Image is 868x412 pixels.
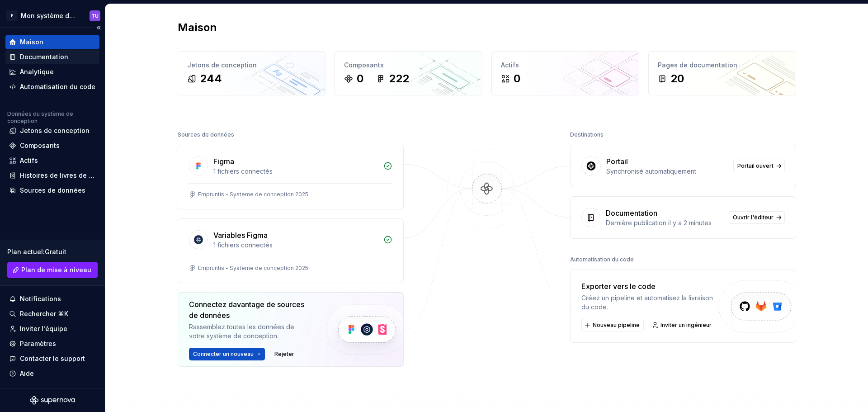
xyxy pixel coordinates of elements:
[658,61,737,69] font: Pages de documentation
[581,282,656,291] font: Exporter vers le code
[7,110,73,124] font: Données du système de conception
[5,307,99,321] button: Rechercher ⌘K
[20,310,68,317] font: Rechercher ⌘K
[21,266,91,274] font: Plan de mise à niveau
[2,6,103,25] button: EMon système de conceptionTU
[270,348,298,360] button: Rejeter
[491,51,639,95] a: Actifs0
[189,300,304,320] font: Connectez davantage de sources de données
[274,350,294,357] font: Rejeter
[606,219,712,227] font: Dernière publication il y a 2 minutes
[213,231,268,240] font: Variables Figma
[20,325,67,332] font: Inviter l'équipe
[187,61,257,69] font: Jetons de conception
[189,323,294,340] font: Rassemblez toutes les données de votre système de conception.
[20,142,60,149] font: Composants
[213,241,273,249] font: 1 fichiers connectés
[45,248,66,256] font: Gratuit
[5,351,99,366] button: Contacter le support
[729,211,785,224] a: Ouvrir l'éditeur
[20,295,61,303] font: Notifications
[5,50,99,64] a: Documentation
[606,208,657,218] font: Documentation
[389,72,409,85] font: 222
[11,14,13,18] font: E
[20,38,43,46] font: Maison
[178,145,404,209] a: Figma1 fichiers connectésEmpruntis - Système de conception 2025
[335,51,482,95] a: Composants0222
[344,61,384,69] font: Composants
[30,396,75,405] svg: Logo Supernova
[5,138,99,153] a: Composants
[20,53,68,61] font: Documentation
[5,35,99,49] a: Maison
[178,131,234,138] font: Sources de données
[5,366,99,381] button: Aide
[91,13,99,19] font: TU
[92,21,105,34] button: Réduire la barre latérale
[660,322,712,328] font: Inviter un ingénieur
[606,157,628,166] font: Portail
[670,72,684,85] font: 20
[178,51,325,95] a: Jetons de conception244
[213,167,273,175] font: 1 fichiers connectés
[501,61,519,69] font: Actifs
[649,319,716,331] a: Inviter un ingénieur
[5,168,99,183] a: Histoires de livres de contes
[21,12,111,19] font: Mon système de conception
[7,262,98,278] a: Plan de mise à niveau
[213,157,234,166] font: Figma
[570,131,604,138] font: Destinations
[43,248,45,256] font: :
[20,127,90,134] font: Jetons de conception
[178,21,217,34] font: Maison
[198,191,308,198] font: Empruntis - Système de conception 2025
[198,265,308,271] font: Empruntis - Système de conception 2025
[606,167,696,175] font: Synchronisé automatiquement
[5,123,99,138] a: Jetons de conception
[581,319,644,331] button: Nouveau pipeline
[5,183,99,198] a: Sources de données
[733,214,774,221] font: Ouvrir l'éditeur
[20,156,38,164] font: Actifs
[648,51,796,95] a: Pages de documentation20
[5,80,99,94] a: Automatisation du code
[733,160,785,172] a: Portail ouvert
[20,369,34,377] font: Aide
[7,248,43,256] font: Plan actuel
[20,186,85,194] font: Sources de données
[20,171,110,179] font: Histoires de livres de contes
[581,294,713,311] font: Créez un pipeline et automatisez la livraison du code.
[20,68,54,76] font: Analytique
[20,340,56,347] font: Paramètres
[178,218,404,283] a: Variables Figma1 fichiers connectésEmpruntis - Système de conception 2025
[200,72,222,85] font: 244
[5,65,99,79] a: Analytique
[20,83,95,90] font: Automatisation du code
[5,322,99,336] a: Inviter l'équipe
[193,350,254,357] font: Connecter un nouveau
[20,355,85,362] font: Contacter le support
[570,256,634,263] font: Automatisation du code
[5,336,99,351] a: Paramètres
[357,72,363,85] font: 0
[593,322,640,328] font: Nouveau pipeline
[5,292,99,306] button: Notifications
[5,153,99,168] a: Actifs
[189,348,265,360] button: Connecter un nouveau
[737,162,774,169] font: Portail ouvert
[514,72,520,85] font: 0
